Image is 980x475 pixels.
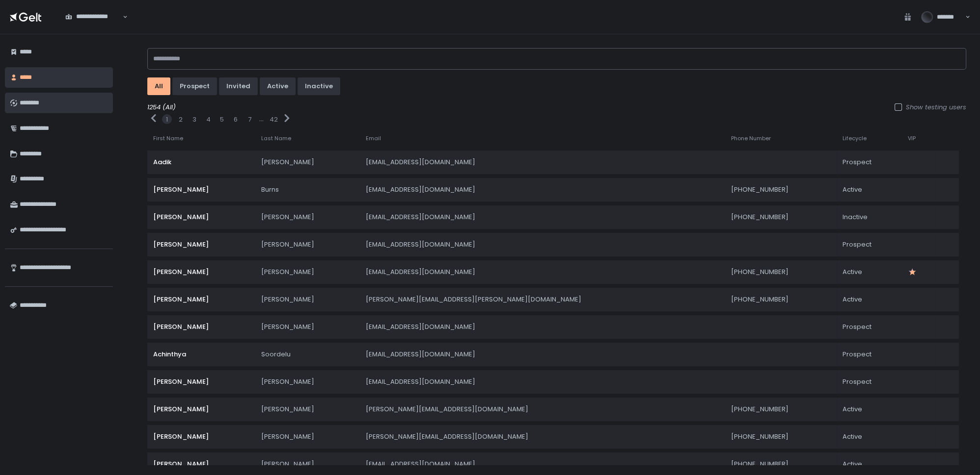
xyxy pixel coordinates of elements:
[261,350,354,359] div: Soordelu
[261,460,354,469] div: [PERSON_NAME]
[261,185,354,194] div: Burns
[153,213,249,222] div: [PERSON_NAME]
[153,377,249,386] div: [PERSON_NAME]
[731,432,831,441] div: [PHONE_NUMBER]
[366,460,719,469] div: [EMAIL_ADDRESS][DOMAIN_NAME]
[731,213,831,222] div: [PHONE_NUMBER]
[153,158,249,167] div: Aadik
[259,115,264,124] div: ...
[153,135,183,142] span: First Name
[180,82,210,91] div: prospect
[843,377,871,386] span: prospect
[65,21,122,31] input: Search for option
[731,405,831,414] div: [PHONE_NUMBER]
[153,240,249,249] div: [PERSON_NAME]
[366,158,719,167] div: [EMAIL_ADDRESS][DOMAIN_NAME]
[261,405,354,414] div: [PERSON_NAME]
[366,377,719,386] div: [EMAIL_ADDRESS][DOMAIN_NAME]
[147,77,170,95] button: All
[843,268,862,276] span: active
[155,82,163,91] div: All
[267,82,288,91] div: active
[908,135,916,142] span: VIP
[366,135,381,142] span: Email
[153,460,249,469] div: [PERSON_NAME]
[234,115,238,124] button: 6
[153,295,249,304] div: [PERSON_NAME]
[260,77,296,95] button: active
[179,115,183,124] button: 2
[153,268,249,276] div: [PERSON_NAME]
[153,350,249,359] div: Achinthya
[261,240,354,249] div: [PERSON_NAME]
[366,323,719,331] div: [EMAIL_ADDRESS][DOMAIN_NAME]
[172,77,217,95] button: prospect
[220,115,224,124] button: 5
[261,135,291,142] span: Last Name
[153,432,249,441] div: [PERSON_NAME]
[366,432,719,441] div: [PERSON_NAME][EMAIL_ADDRESS][DOMAIN_NAME]
[153,185,249,194] div: [PERSON_NAME]
[219,77,258,95] button: invited
[261,158,354,167] div: [PERSON_NAME]
[366,213,719,222] div: [EMAIL_ADDRESS][DOMAIN_NAME]
[261,377,354,386] div: [PERSON_NAME]
[270,115,278,124] button: 42
[59,7,128,27] div: Search for option
[366,185,719,194] div: [EMAIL_ADDRESS][DOMAIN_NAME]
[166,115,168,124] button: 1
[843,432,862,441] span: active
[153,323,249,331] div: [PERSON_NAME]
[153,405,249,414] div: [PERSON_NAME]
[366,350,719,359] div: [EMAIL_ADDRESS][DOMAIN_NAME]
[226,82,250,91] div: invited
[305,82,333,91] div: inactive
[843,240,871,249] span: prospect
[843,323,871,331] span: prospect
[261,323,354,331] div: [PERSON_NAME]
[843,405,862,414] span: active
[843,213,868,222] span: inactive
[261,268,354,276] div: [PERSON_NAME]
[261,295,354,304] div: [PERSON_NAME]
[843,135,867,142] span: Lifecycle
[192,115,196,124] button: 3
[298,77,340,95] button: inactive
[261,213,354,222] div: [PERSON_NAME]
[731,295,831,304] div: [PHONE_NUMBER]
[206,115,211,124] button: 4
[731,268,831,276] div: [PHONE_NUMBER]
[261,432,354,441] div: [PERSON_NAME]
[366,268,719,276] div: [EMAIL_ADDRESS][DOMAIN_NAME]
[366,295,719,304] div: [PERSON_NAME][EMAIL_ADDRESS][PERSON_NAME][DOMAIN_NAME]
[843,185,862,194] span: active
[366,405,719,414] div: [PERSON_NAME][EMAIL_ADDRESS][DOMAIN_NAME]
[731,460,831,469] div: [PHONE_NUMBER]
[843,350,871,359] span: prospect
[248,115,251,124] button: 7
[843,295,862,304] span: active
[731,185,831,194] div: [PHONE_NUMBER]
[731,135,771,142] span: Phone Number
[843,158,871,167] span: prospect
[843,460,862,469] span: active
[147,103,966,112] div: 1254 (All)
[366,240,719,249] div: [EMAIL_ADDRESS][DOMAIN_NAME]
